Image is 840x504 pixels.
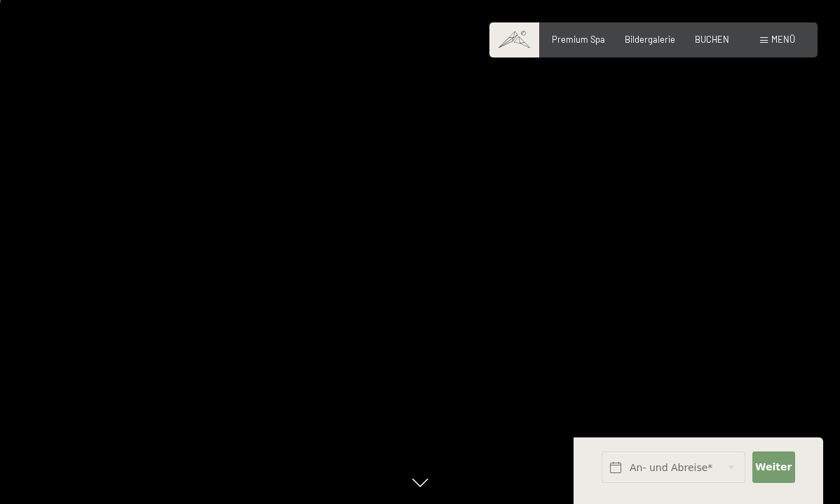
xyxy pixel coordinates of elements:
[755,461,792,475] span: Weiter
[752,451,796,483] button: Weiter
[552,34,605,45] a: Premium Spa
[625,34,675,45] a: Bildergalerie
[695,34,729,45] a: BUCHEN
[771,34,795,45] span: Menü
